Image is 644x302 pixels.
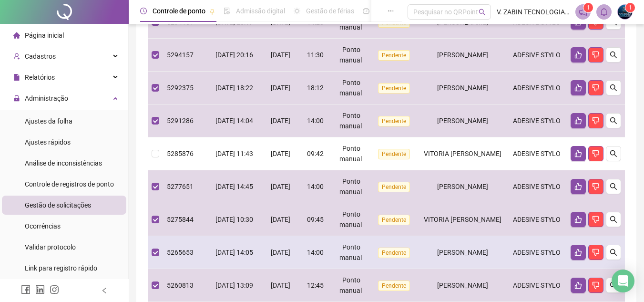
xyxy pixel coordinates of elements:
span: [DATE] 14:45 [215,183,253,190]
span: [PERSON_NAME] [437,117,488,125]
span: search [610,249,617,256]
span: 5260813 [167,281,194,289]
span: 5292375 [167,84,194,92]
span: 5265653 [167,249,194,256]
span: dislike [592,84,600,92]
span: Gestão de solicitações [25,201,91,209]
span: Pendente [378,50,410,61]
span: search [479,9,486,16]
span: 14:00 [307,183,324,190]
span: Pendente [378,182,410,192]
td: ADESIVE STYLO [507,236,567,269]
span: Ocorrências [25,222,61,230]
span: Controle de registros de ponto [25,180,114,188]
span: linkedin [35,285,45,294]
span: ellipsis [388,8,394,14]
span: dislike [592,150,600,157]
span: [DATE] 11:43 [215,150,253,157]
span: search [610,281,617,289]
span: dislike [592,249,600,256]
span: dislike [592,216,600,223]
span: Ponto manual [339,243,362,261]
span: [DATE] [271,249,290,256]
span: [DATE] 18:22 [215,84,253,92]
span: Admissão digital [236,7,285,15]
span: 11:30 [307,51,324,59]
span: 5277651 [167,183,194,190]
span: search [610,117,617,125]
span: [DATE] 14:04 [215,117,253,125]
span: Ponto manual [339,112,362,130]
span: Ponto manual [339,145,362,163]
img: 8920 [618,5,632,19]
span: [DATE] [271,150,290,157]
span: like [574,281,582,289]
span: dislike [592,281,600,289]
span: Pendente [378,116,410,126]
span: Validar protocolo [25,243,76,251]
span: VITORIA [PERSON_NAME] [424,216,501,223]
td: ADESIVE STYLO [507,137,567,170]
span: facebook [21,285,31,294]
span: dislike [592,117,600,125]
span: V. ZABIN TECNOLOGIA E COMÉRCIO EIRRELLI [497,7,570,17]
span: like [574,117,582,125]
span: Gestão de férias [306,7,354,15]
span: 5294157 [167,51,194,59]
span: [DATE] [271,216,290,223]
span: VITORIA [PERSON_NAME] [424,150,501,157]
span: Pendente [378,248,410,258]
span: clock-circle [140,8,147,14]
span: Ponto manual [339,79,362,97]
span: Pendente [378,83,410,94]
span: Pendente [378,215,410,225]
span: search [610,51,617,59]
span: [DATE] 20:16 [215,51,253,59]
span: [DATE] [271,84,290,92]
span: Ponto manual [339,177,362,196]
span: [PERSON_NAME] [437,281,488,289]
span: Controle de ponto [153,7,205,15]
span: 09:45 [307,216,324,223]
span: 1 [587,4,590,11]
span: search [610,216,617,223]
span: Ajustes rápidos [25,138,71,146]
span: 18:12 [307,84,324,92]
span: 5285876 [167,150,194,157]
span: search [610,84,617,92]
span: lock [13,95,20,102]
span: [PERSON_NAME] [437,84,488,92]
span: dislike [592,51,600,59]
span: 12:45 [307,281,324,289]
td: ADESIVE STYLO [507,170,567,203]
span: [DATE] 14:05 [215,249,253,256]
td: ADESIVE STYLO [507,269,567,302]
span: 14:00 [307,117,324,125]
sup: 1 [583,3,593,12]
span: file-done [224,8,230,14]
span: search [610,183,617,190]
span: [PERSON_NAME] [437,183,488,190]
td: ADESIVE STYLO [507,104,567,137]
span: like [574,249,582,256]
span: 5275844 [167,216,194,223]
span: [PERSON_NAME] [437,51,488,59]
span: 1 [629,4,632,11]
span: dislike [592,183,600,190]
span: Administração [25,94,68,102]
span: 5291286 [167,117,194,125]
span: [PERSON_NAME] [437,249,488,256]
span: file [13,74,20,81]
span: 09:42 [307,150,324,157]
span: Página inicial [25,31,64,39]
span: [DATE] 13:09 [215,281,253,289]
span: Pendente [378,149,410,159]
span: Link para registro rápido [25,264,97,272]
span: like [574,216,582,223]
span: like [574,183,582,190]
span: Ponto manual [339,276,362,294]
span: [DATE] [271,183,290,190]
span: [DATE] [271,281,290,289]
span: sun [294,8,300,14]
span: instagram [50,285,59,294]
